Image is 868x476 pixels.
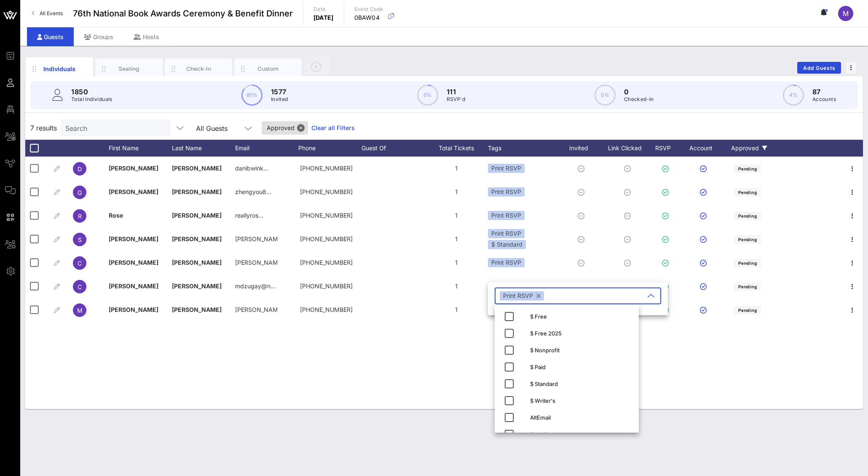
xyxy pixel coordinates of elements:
[812,87,836,97] p: 87
[488,164,525,173] div: Print RSVP
[425,180,488,204] div: 1
[172,235,222,242] span: [PERSON_NAME]
[738,237,757,242] span: Pending
[109,306,158,313] span: [PERSON_NAME]
[30,123,57,133] span: 7 results
[738,261,757,266] span: Pending
[425,298,488,322] div: 1
[425,227,488,251] div: 1
[41,64,78,73] div: Individuals
[110,65,148,73] div: Seating
[425,204,488,227] div: 1
[298,140,362,157] div: Phone
[734,259,761,267] button: Pending
[812,95,836,104] p: Accounts
[734,188,761,197] button: Pending
[560,140,606,157] div: Invited
[300,235,353,242] span: +12019066911
[77,307,83,314] span: M
[300,259,353,266] span: +17024250610
[738,213,757,218] span: Pending
[530,364,632,370] div: $ Paid
[530,313,632,320] div: $ Free
[172,212,222,219] span: [PERSON_NAME]
[843,9,849,18] span: M
[172,188,222,195] span: [PERSON_NAME]
[109,188,158,195] span: [PERSON_NAME]
[109,212,123,219] span: Rose
[109,165,158,172] span: [PERSON_NAME]
[235,227,277,251] p: [PERSON_NAME].m…
[530,431,632,438] div: Host Comm
[500,291,544,300] div: Print RSVP
[109,259,158,266] span: [PERSON_NAME]
[300,212,353,219] span: +18173663863
[235,204,263,227] p: reallyros…
[172,259,222,266] span: [PERSON_NAME]
[249,65,287,73] div: Custom
[488,140,560,157] div: Tags
[425,157,488,180] div: 1
[682,140,728,157] div: Account
[71,87,113,97] p: 1850
[425,251,488,274] div: 1
[354,5,383,13] p: Event Code
[78,189,82,196] span: G
[728,140,770,157] div: Approved
[738,308,757,313] span: Pending
[313,5,334,13] p: Date
[40,10,63,16] span: All Events
[300,165,353,172] span: +13107012990
[300,282,353,290] span: +17184969267
[172,140,235,157] div: Last Name
[235,251,277,274] p: [PERSON_NAME]…
[196,125,228,132] div: All Guests
[78,283,82,290] span: C
[109,235,158,242] span: [PERSON_NAME]
[109,282,158,290] span: [PERSON_NAME]
[313,13,334,22] p: [DATE]
[235,140,298,157] div: Email
[78,213,82,220] span: R
[738,284,757,289] span: Pending
[235,274,276,298] p: mdzugay@n…
[606,140,652,157] div: Link Clicked
[425,274,488,298] div: 1
[530,347,632,354] div: $ Nonprofit
[734,212,761,220] button: Pending
[488,187,525,197] div: Print RSVP
[300,188,353,195] span: +16463303282
[530,414,632,421] div: AltEmail
[109,140,172,157] div: First Name
[624,87,654,97] p: 0
[488,211,525,220] div: Print RSVP
[362,140,425,157] div: Guest Of
[78,236,82,243] span: S
[624,95,654,104] p: Checked-In
[71,95,113,104] p: Total Individuals
[27,27,74,46] div: Guests
[797,62,841,74] button: Add Guests
[297,124,305,132] button: Close
[73,7,293,20] span: 76th National Book Awards Ceremony & Benefit Dinner
[530,397,632,404] div: $ Writer's
[354,13,383,22] p: 0BAW04
[488,258,525,267] div: Print RSVP
[74,27,123,46] div: Groups
[300,306,353,313] span: +19014830120
[838,6,853,21] div: M
[530,380,632,387] div: $ Standard
[738,166,757,171] span: Pending
[803,65,836,71] span: Add Guests
[488,229,525,238] div: Print RSVP
[734,165,761,173] button: Pending
[267,121,303,135] span: Approved
[271,87,288,97] p: 1577
[530,330,632,337] div: $ Free 2025
[425,140,488,157] div: Total Tickets
[172,306,222,313] span: [PERSON_NAME]
[311,123,355,133] a: Clear all Filters
[78,260,82,267] span: C
[447,87,466,97] p: 111
[734,282,761,291] button: Pending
